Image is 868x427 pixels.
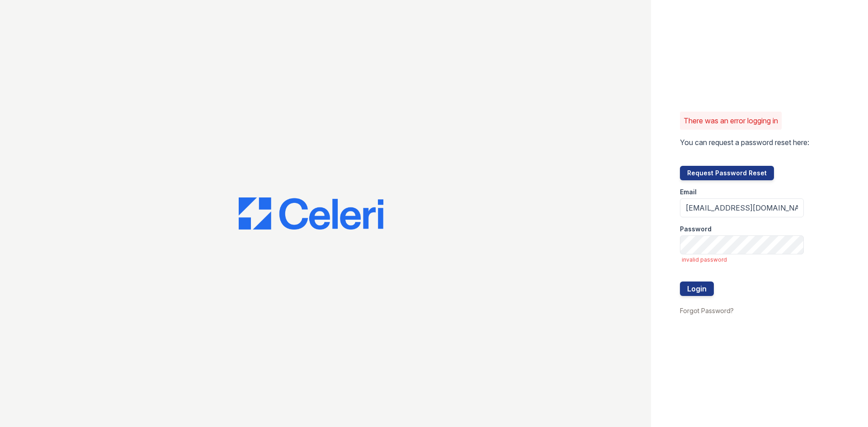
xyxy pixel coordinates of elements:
[680,137,809,148] p: You can request a password reset here:
[680,166,774,180] button: Request Password Reset
[680,282,714,296] button: Login
[680,307,734,314] a: Forgot Password?
[680,225,712,234] label: Password
[684,115,778,126] p: There was an error logging in
[682,256,804,263] span: invalid password
[239,197,383,230] img: CE_Logo_Blue-a8612792a0a2168367f1c8372b55b34899dd931a85d93a1a3d3e32e68fde9ad4.png
[680,188,697,197] label: Email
